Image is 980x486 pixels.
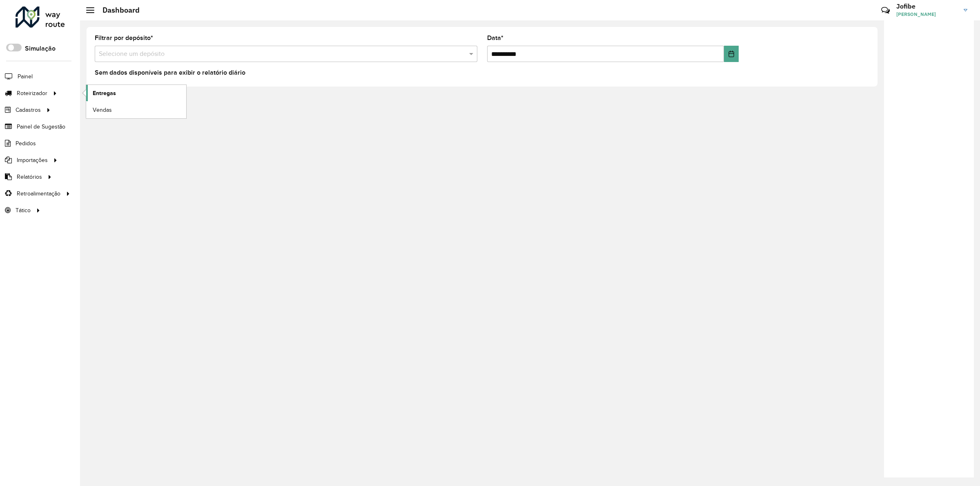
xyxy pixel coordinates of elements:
[896,2,958,10] h3: Jofibe
[16,106,41,114] span: Cadastros
[16,139,36,148] span: Pedidos
[16,206,31,215] span: Tático
[18,72,33,81] span: Painel
[95,68,245,78] label: Sem dados disponíveis para exibir o relatório diário
[17,173,42,181] span: Relatórios
[724,46,738,62] button: Choose Date
[95,33,153,43] label: Filtrar por depósito
[487,33,503,43] label: Data
[877,2,894,19] a: Contato Rápido
[94,6,140,15] h2: Dashboard
[17,156,48,164] span: Importações
[25,44,56,53] label: Simulação
[17,189,60,198] span: Retroalimentação
[896,11,958,18] span: [PERSON_NAME]
[17,122,65,131] span: Painel de Sugestão
[86,102,186,118] a: Vendas
[17,89,47,98] span: Roteirizador
[86,85,186,101] a: Entregas
[93,89,116,98] span: Entregas
[93,106,112,114] span: Vendas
